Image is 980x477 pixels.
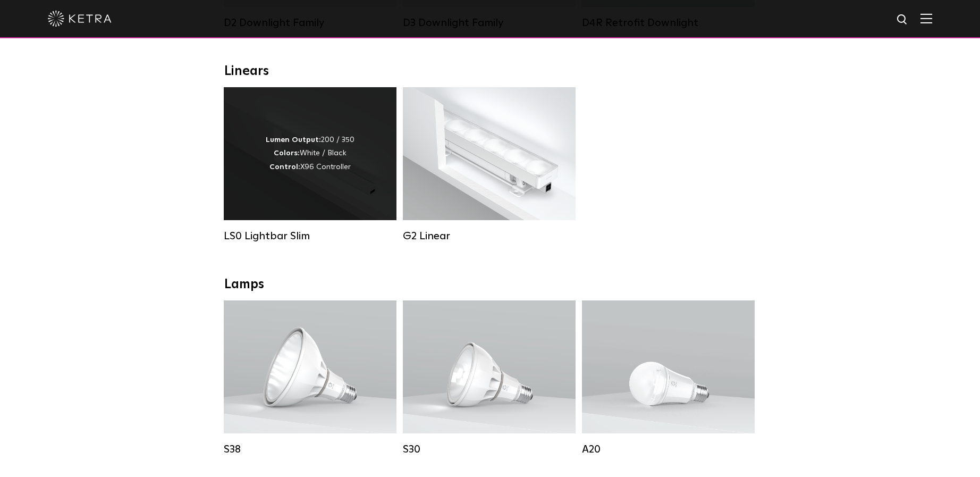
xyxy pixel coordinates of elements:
div: 200 / 350 White / Black X96 Controller [266,133,354,174]
a: LS0 Lightbar Slim Lumen Output:200 / 350Colors:White / BlackControl:X96 Controller [224,87,396,241]
div: G2 Linear [403,230,576,242]
a: A20 Lumen Output:600 / 800Colors:White / BlackBase Type:E26 Edison Base / GU24Beam Angles:Omni-Di... [582,300,755,455]
strong: Control: [269,163,300,171]
div: LS0 Lightbar Slim [224,230,396,242]
div: A20 [582,443,755,456]
div: S38 [224,443,396,456]
img: search icon [896,13,909,27]
a: G2 Linear Lumen Output:400 / 700 / 1000Colors:WhiteBeam Angles:Flood / [GEOGRAPHIC_DATA] / Narrow... [403,87,576,241]
a: S38 Lumen Output:1100Colors:White / BlackBase Type:E26 Edison Base / GU24Beam Angles:10° / 25° / ... [224,300,396,455]
a: S30 Lumen Output:1100Colors:White / BlackBase Type:E26 Edison Base / GU24Beam Angles:15° / 25° / ... [403,300,576,455]
strong: Colors: [274,149,300,157]
img: Hamburger%20Nav.svg [920,13,932,23]
strong: Lumen Output: [266,136,321,144]
div: S30 [403,443,576,456]
div: Lamps [224,277,756,292]
div: Linears [224,64,756,79]
img: ketra-logo-2019-white [48,11,112,27]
